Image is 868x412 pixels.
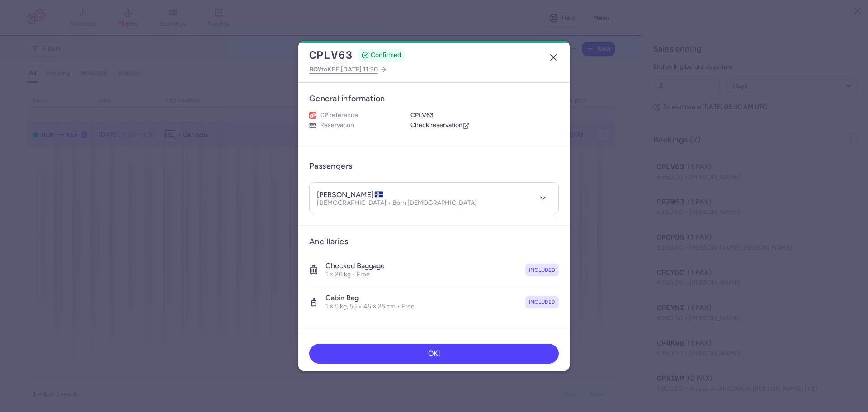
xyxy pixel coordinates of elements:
button: CPLV63 [309,48,353,62]
p: 1 × 20 kg • Free [325,270,385,279]
span: Reservation [320,121,354,129]
button: CPLV63 [410,111,434,119]
h3: Ancillaries [309,237,559,247]
span: CP reference [320,111,358,119]
span: [DATE] 11:30 [341,66,378,73]
span: BCM [309,66,321,73]
a: Check reservation [410,121,470,129]
h4: Checked baggage [325,261,385,270]
figure: 1L airline logo [309,112,316,119]
h3: General information [309,94,559,104]
h4: [PERSON_NAME] [317,190,383,199]
span: KEF [327,66,340,73]
span: to , [309,64,378,75]
h4: Cabin bag [325,294,415,303]
span: included [529,298,555,307]
span: included [529,265,555,275]
span: CONFIRMED [371,51,401,60]
p: 1 × 5 kg, 56 × 45 × 25 cm • Free [325,303,415,311]
button: OK! [309,344,559,364]
span: OK! [428,350,440,358]
h3: Passengers [309,161,353,171]
p: [DEMOGRAPHIC_DATA] • Born [DEMOGRAPHIC_DATA] [317,199,477,207]
a: BCMtoKEF,[DATE] 11:30 [309,64,387,75]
